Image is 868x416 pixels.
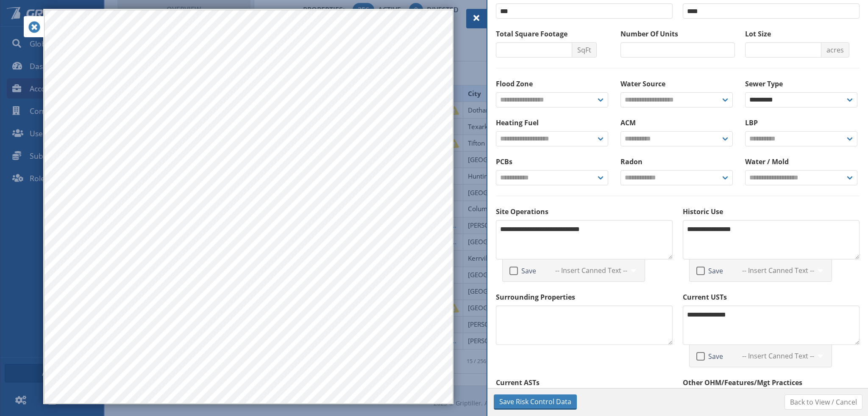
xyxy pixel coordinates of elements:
[496,29,610,39] label: Total Square Footage
[499,397,571,407] span: Save Risk Control Data
[745,29,860,39] label: Lot Size
[620,118,735,128] label: ACM
[494,394,577,410] button: Save Risk Control Data
[745,79,860,89] label: Sewer Type
[737,263,828,278] button: -- Insert Canned Text --
[496,377,673,388] label: Current ASTs
[620,157,735,167] label: Radon
[683,207,860,217] label: Historic Use
[737,348,828,364] button: -- Insert Canned Text --
[496,157,610,167] label: PCBs
[683,377,860,388] label: Other OHM/Features/Mgt Practices
[742,351,814,361] span: -- Insert Canned Text --
[496,292,673,302] label: Surrounding Properties
[705,352,723,361] span: Save
[785,394,862,410] a: Back to View / Cancel
[683,292,860,302] label: Current USTs
[742,265,814,275] span: -- Insert Canned Text --
[745,157,860,167] label: Water / Mold
[555,265,627,275] span: -- Insert Canned Text --
[496,207,673,217] label: Site Operations
[620,29,735,39] label: Number Of Units
[620,79,735,89] label: Water Source
[745,118,860,128] label: LBP
[518,267,536,275] span: Save
[496,79,610,89] label: Flood Zone
[550,263,641,278] button: -- Insert Canned Text --
[496,118,610,128] label: Heating Fuel
[705,267,723,275] span: Save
